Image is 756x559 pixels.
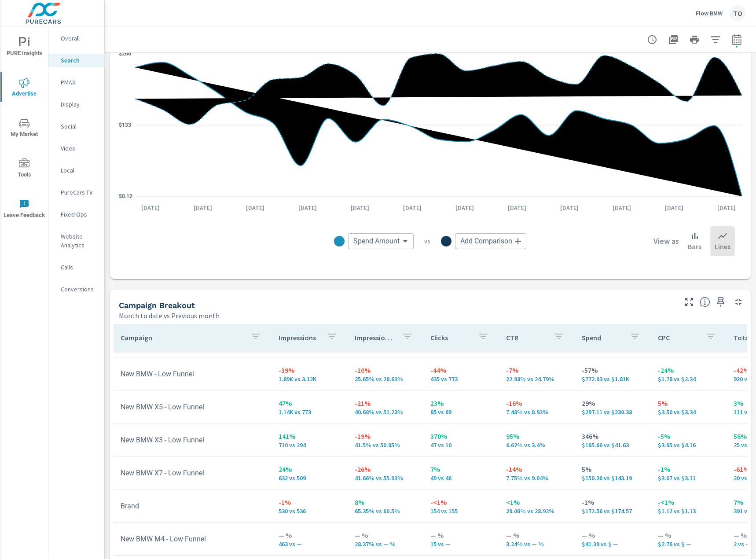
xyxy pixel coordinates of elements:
[658,365,719,375] p: -24%
[279,408,340,416] p: 1,137 vs 773
[279,508,340,515] p: 530 vs 536
[279,464,340,474] p: 24%
[653,237,679,246] h6: View as
[430,541,492,548] p: 15 vs —
[48,186,104,199] div: PureCars TV
[121,333,243,342] p: Campaign
[0,26,48,229] div: nav menu
[430,441,492,449] p: 47 vs 10
[506,530,568,541] p: — %
[48,164,104,177] div: Local
[3,158,45,180] span: Tools
[114,363,272,385] td: New BMW - Low Funnel
[279,375,340,382] p: 1,893 vs 3,118
[61,166,97,175] p: Local
[506,508,568,515] p: 29.06% vs 28.92%
[658,333,698,342] p: CPC
[355,333,395,342] p: Impression Share
[279,541,340,548] p: 463 vs —
[664,31,682,48] button: "Export Report to PDF"
[61,78,97,87] p: PMAX
[658,441,719,449] p: $3.95 vs $4.16
[658,474,719,482] p: $3.07 vs $3.11
[114,495,272,517] td: Brand
[48,32,104,45] div: Overall
[658,375,719,382] p: $1.78 vs $2.34
[114,528,272,550] td: New BMW M4 - Low Funnel
[506,431,568,441] p: 95%
[582,530,643,541] p: — %
[61,232,97,250] p: Website Analytics
[114,462,272,484] td: New BMW X7 - Low Funnel
[506,408,568,416] p: 7.48% vs 8.93%
[506,464,568,474] p: -14%
[119,301,195,310] h5: Campaign Breakout
[61,263,97,272] p: Calls
[730,5,745,21] div: TO
[506,365,568,375] p: -7%
[61,34,97,43] p: Overall
[658,530,719,541] p: — %
[582,398,643,408] p: 29%
[582,365,643,375] p: -57%
[430,497,492,508] p: -<1%
[430,333,471,342] p: Clicks
[430,474,492,482] p: 49 vs 46
[48,120,104,133] div: Social
[48,283,104,296] div: Conversions
[355,497,416,508] p: 8%
[502,203,532,212] p: [DATE]
[506,441,568,449] p: 6.62% vs 3.4%
[606,203,637,212] p: [DATE]
[61,210,97,219] p: Fixed Ops
[582,431,643,441] p: 346%
[353,237,400,246] span: Spend Amount
[582,441,643,449] p: $185.66 vs $41.63
[707,31,724,48] button: Apply Filters
[114,396,272,418] td: New BMW X5 - Low Funnel
[355,474,416,482] p: 41.66% vs 55.93%
[682,295,696,309] button: Make Fullscreen
[582,474,643,482] p: $150.30 vs $143.19
[279,441,340,449] p: 710 vs 294
[48,54,104,67] div: Search
[582,497,643,508] p: -1%
[355,530,416,541] p: — %
[240,203,271,212] p: [DATE]
[114,429,272,451] td: New BMW X3 - Low Funnel
[119,310,220,321] p: Month to date vs Previous month
[187,203,218,212] p: [DATE]
[3,118,45,140] span: My Market
[460,237,512,246] span: Add Comparison
[48,261,104,274] div: Calls
[582,408,643,416] p: $297.11 vs $230.38
[449,203,480,212] p: [DATE]
[554,203,585,212] p: [DATE]
[279,398,340,408] p: 47%
[279,333,319,342] p: Impressions
[345,203,375,212] p: [DATE]
[715,241,730,252] p: Lines
[355,365,416,375] p: -10%
[3,199,45,221] span: Leave Feedback
[119,51,131,57] text: $266
[658,541,719,548] p: $2.76 vs $ —
[119,122,131,128] text: $133
[61,144,97,153] p: Video
[61,56,97,65] p: Search
[61,122,97,131] p: Social
[292,203,323,212] p: [DATE]
[506,333,547,342] p: CTR
[135,203,166,212] p: [DATE]
[696,9,723,17] p: Flow BMW
[582,375,643,382] p: $772.93 vs $1,808.33
[582,541,643,548] p: $41.39 vs $ —
[48,98,104,111] div: Display
[658,431,719,441] p: -5%
[430,530,492,541] p: — %
[688,241,701,252] p: Bars
[61,188,97,197] p: PureCars TV
[61,100,97,109] p: Display
[658,464,719,474] p: -1%
[582,333,622,342] p: Spend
